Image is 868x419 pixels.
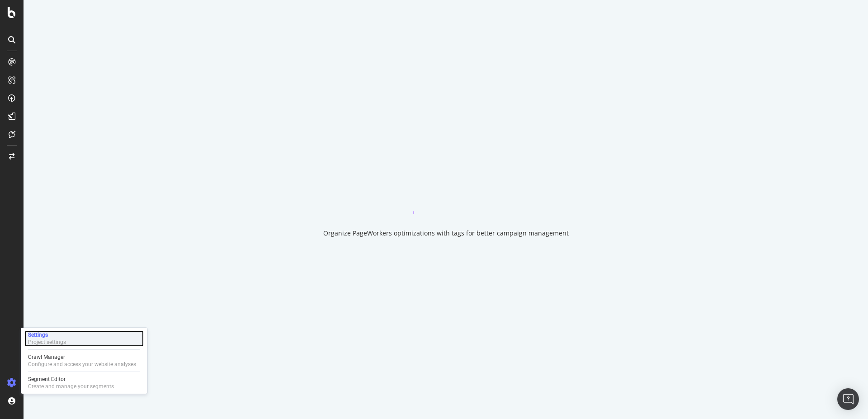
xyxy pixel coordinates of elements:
div: animation [413,182,478,214]
div: Open Intercom Messenger [837,388,859,410]
div: Segment Editor [28,376,114,383]
div: Crawl Manager [28,353,136,361]
a: Segment EditorCreate and manage your segments [24,375,144,391]
a: Crawl ManagerConfigure and access your website analyses [24,353,144,369]
div: Create and manage your segments [28,383,114,390]
div: Organize PageWorkers optimizations with tags for better campaign management [323,229,569,238]
div: Configure and access your website analyses [28,361,136,368]
div: Settings [28,331,66,339]
div: Project settings [28,339,66,346]
a: SettingsProject settings [24,330,144,347]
